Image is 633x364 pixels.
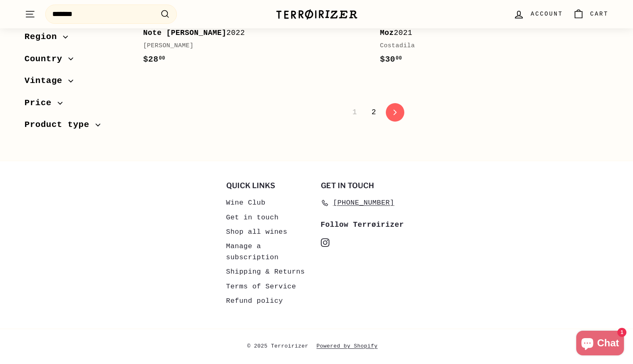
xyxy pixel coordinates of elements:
[333,197,394,208] span: [PHONE_NUMBER]
[25,74,69,88] span: Vintage
[226,182,313,190] h2: Quick links
[247,341,317,352] span: © 2025 Terroirizer
[25,30,63,44] span: Region
[321,219,407,231] div: Follow Terrøirizer
[143,55,165,64] span: $28
[380,27,601,39] div: 2021
[25,50,130,72] button: Country
[143,27,364,39] div: 2022
[143,29,227,37] b: Note [PERSON_NAME]
[159,55,165,61] sup: 00
[226,294,283,308] a: Refund policy
[226,196,266,210] a: Wine Club
[348,105,362,119] span: 1
[366,105,381,119] a: 2
[380,55,402,64] span: $30
[25,94,130,116] button: Price
[25,28,130,50] button: Region
[568,2,614,26] a: Cart
[25,118,96,132] span: Product type
[25,116,130,138] button: Product type
[226,225,288,239] a: Shop all wines
[226,265,305,279] a: Shipping & Returns
[317,341,386,352] a: Powered by Shopify
[321,182,407,190] h2: Get in touch
[590,9,609,18] span: Cart
[321,196,394,210] a: [PHONE_NUMBER]
[226,210,279,225] a: Get in touch
[380,41,601,51] div: Costadila
[574,331,626,357] inbox-online-store-chat: Shopify online store chat
[25,52,69,66] span: Country
[396,55,402,61] sup: 00
[25,96,58,110] span: Price
[226,279,296,294] a: Terms of Service
[226,239,313,265] a: Manage a subscription
[508,2,568,26] a: Account
[531,9,563,18] span: Account
[143,41,364,51] div: [PERSON_NAME]
[25,72,130,94] button: Vintage
[380,29,394,37] b: Moz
